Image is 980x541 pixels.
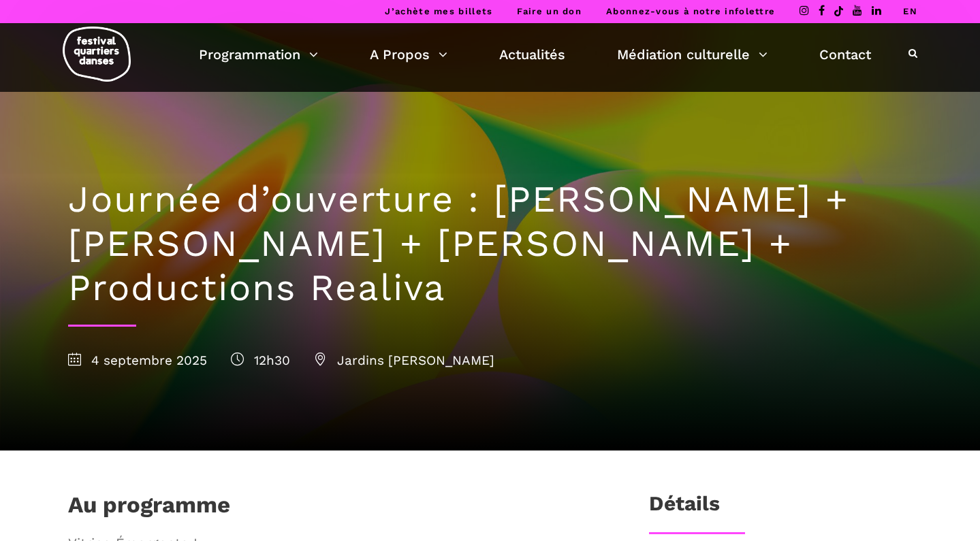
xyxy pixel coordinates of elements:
h3: Détails [649,491,720,525]
a: A Propos [370,43,447,66]
h1: Au programme [68,491,230,525]
a: Programmation [199,43,318,66]
img: logo-fqd-med [63,27,131,82]
a: Médiation culturelle [617,43,768,66]
a: Faire un don [517,6,582,16]
a: Abonnez-vous à notre infolettre [606,6,775,16]
h1: Journée d’ouverture : [PERSON_NAME] + [PERSON_NAME] + [PERSON_NAME] + Productions Realiva [68,178,913,310]
a: J’achète mes billets [385,6,492,16]
a: Actualités [499,43,565,66]
span: Jardins [PERSON_NAME] [314,353,494,368]
span: 12h30 [231,353,290,368]
a: Contact [819,43,871,66]
a: EN [903,6,917,16]
span: 4 septembre 2025 [68,353,207,368]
